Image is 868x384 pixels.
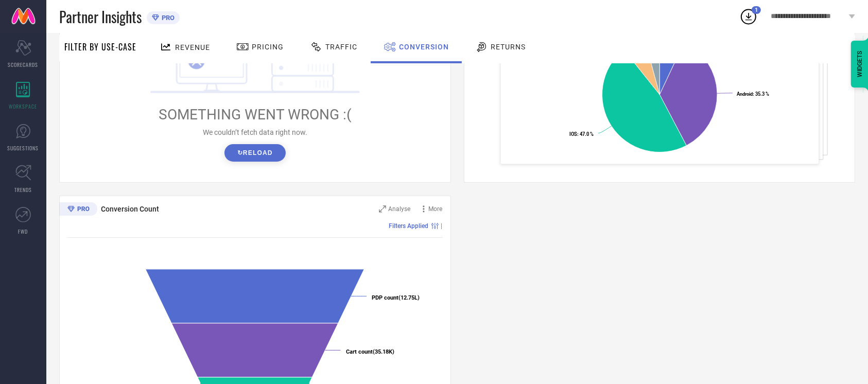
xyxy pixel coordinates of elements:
text: : 47.0 % [569,131,593,137]
span: Conversion Count [101,205,159,213]
div: Premium [59,202,97,218]
span: FWD [19,228,28,235]
tspan: Cart count [346,348,373,355]
button: ↻Reload [224,144,286,162]
span: Returns [491,43,526,51]
text: : 35.3 % [737,91,769,97]
span: Partner Insights [59,6,142,27]
span: Traffic [325,43,357,51]
span: Analyse [389,205,411,213]
svg: Zoom [379,205,386,213]
span: Filters Applied [389,222,429,230]
tspan: PDP count [372,294,398,301]
span: Filter By Use-Case [64,41,136,53]
text: (35.18K) [346,348,394,355]
span: SOMETHING WENT WRONG :( [159,106,352,123]
span: SCORECARDS [8,61,39,68]
text: (12.75L) [372,294,420,301]
span: We couldn’t fetch data right now. [203,128,307,136]
span: More [429,205,443,213]
span: SUGGESTIONS [8,144,39,152]
span: PRO [159,14,175,22]
span: Pricing [252,43,284,51]
span: WORKSPACE [9,102,38,110]
tspan: Android [737,91,753,97]
tspan: IOS [569,131,577,137]
span: 1 [755,7,758,13]
span: Revenue [175,43,210,51]
span: TRENDS [14,186,32,194]
div: Open download list [739,7,758,26]
span: | [441,222,443,230]
span: Conversion [399,43,449,51]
